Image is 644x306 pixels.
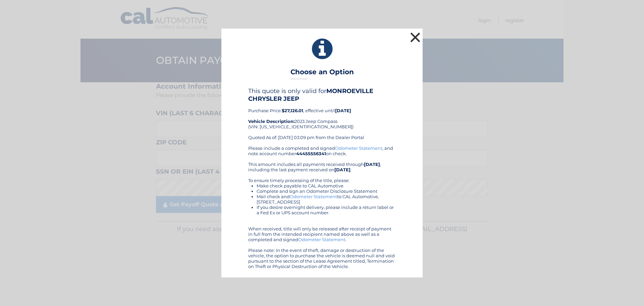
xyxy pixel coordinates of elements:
[248,87,373,102] b: MONROEVILLE CHRYSLER JEEP
[248,87,396,145] div: Purchase Price: , effective until 2023 Jeep Compass (VIN: [US_VEHICLE_IDENTIFICATION_NUMBER]) Quo...
[282,108,303,113] b: $27,126.01
[257,183,396,188] li: Make check payable to CAL Automotive
[257,205,396,215] li: If you desire overnight delivery, please include a return label or a Fed Ex or UPS account number.
[290,194,337,199] a: Odometer Statement
[257,194,396,205] li: Mail check and to CAL Automotive, [STREET_ADDRESS]
[409,31,422,44] button: ×
[290,68,354,80] h3: Choose an Option
[257,188,396,194] li: Complete and sign an Odometer Disclosure Statement
[248,87,396,102] h4: This quote is only valid for
[298,237,345,242] a: Odometer Statement
[335,145,382,151] a: Odometer Statement
[296,151,326,156] b: 44455556341
[248,145,396,269] div: Please include a completed and signed , and note account number on check. This amount includes al...
[335,108,351,113] b: [DATE]
[248,119,294,124] strong: Vehicle Description:
[364,162,380,167] b: [DATE]
[334,167,351,172] b: [DATE]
